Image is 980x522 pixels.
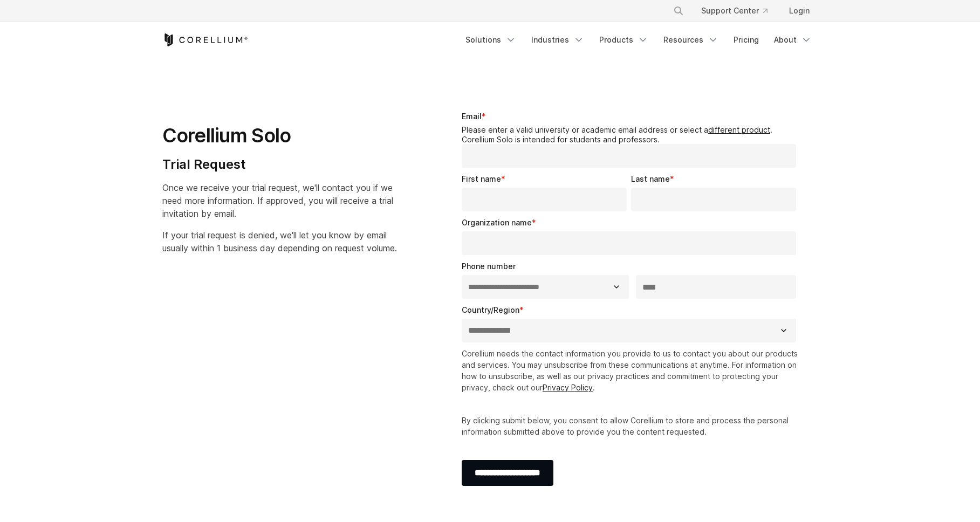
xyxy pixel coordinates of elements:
[162,123,397,148] h1: Corellium Solo
[462,174,501,183] span: First name
[162,182,393,219] span: Once we receive your trial request, we'll contact you if we need more information. If approved, y...
[462,112,482,121] span: Email
[780,1,818,20] a: Login
[660,1,818,20] div: Navigation Menu
[162,33,248,46] a: Corellium Home
[693,1,776,20] a: Support Center
[657,30,725,50] a: Resources
[462,218,532,227] span: Organization name
[459,30,818,50] div: Navigation Menu
[462,348,801,393] p: Corellium needs the contact information you provide to us to contact you about our products and s...
[462,125,801,144] legend: Please enter a valid university or academic email address or select a . Corellium Solo is intende...
[525,30,591,50] a: Industries
[727,30,765,50] a: Pricing
[631,174,670,183] span: Last name
[459,30,523,50] a: Solutions
[593,30,655,50] a: Products
[543,383,593,392] a: Privacy Policy
[462,415,801,437] p: By clicking submit below, you consent to allow Corellium to store and process the personal inform...
[162,230,397,253] span: If your trial request is denied, we'll let you know by email usually within 1 business day depend...
[708,125,770,134] a: different product
[669,1,688,20] button: Search
[162,156,397,173] h4: Trial Request
[462,262,516,271] span: Phone number
[462,305,519,314] span: Country/Region
[767,30,818,50] a: About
